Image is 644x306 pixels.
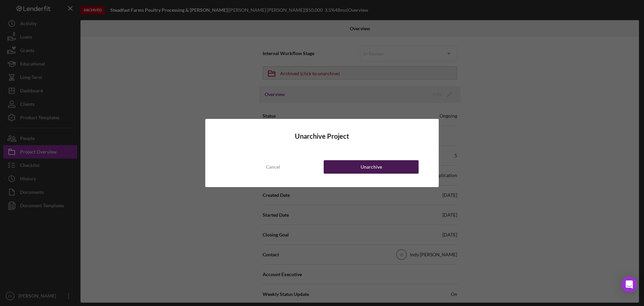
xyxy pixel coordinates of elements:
h4: Unarchive Project [225,132,419,140]
button: Unarchive [324,160,419,174]
button: Cancel [225,160,320,174]
div: Unarchive [361,160,382,174]
div: Open Intercom Messenger [621,276,637,293]
div: Cancel [266,160,280,174]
